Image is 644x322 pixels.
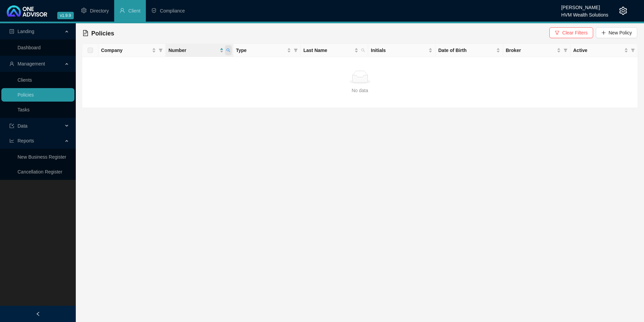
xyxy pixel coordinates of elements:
span: Active [573,47,623,54]
span: left [36,312,40,316]
span: filter [563,48,568,52]
span: Client [128,8,140,14]
a: Policies [18,92,34,98]
button: New Policy [596,27,637,38]
th: Initials [368,44,436,57]
span: filter [157,45,164,55]
span: search [225,45,232,55]
th: Date of Birth [436,44,503,57]
span: plus [601,30,606,35]
span: Type [236,47,286,54]
span: safety [151,8,157,13]
span: Date of Birth [438,47,494,54]
span: import [9,124,14,128]
a: Tasks [18,107,30,112]
span: Last Name [303,47,353,54]
span: filter [631,48,635,52]
span: filter [562,45,569,55]
a: Dashboard [18,45,41,50]
span: Company [101,47,151,54]
a: New Business Register [18,154,66,160]
a: Cancellation Register [18,169,62,175]
th: Broker [503,44,571,57]
span: Data [18,123,28,129]
button: Clear Filters [549,27,593,38]
div: No data [88,87,632,94]
span: New Policy [609,29,632,36]
span: filter [294,48,298,52]
span: setting [81,8,87,13]
span: Policies [91,30,114,37]
span: Reports [18,138,34,143]
th: Company [98,44,166,57]
span: filter [292,45,299,55]
span: search [226,48,230,52]
span: Number [168,47,218,54]
img: 2df55531c6924b55f21c4cf5d4484680-logo-light.svg [7,5,47,17]
span: Landing [18,29,34,34]
span: filter [159,48,163,52]
span: setting [619,7,627,15]
div: [PERSON_NAME] [561,2,608,9]
span: search [361,48,365,52]
span: line-chart [9,138,14,143]
span: Broker [506,47,555,54]
span: Initials [371,47,427,54]
span: profile [9,29,14,34]
th: Active [571,44,638,57]
span: file-text [83,30,89,36]
span: Directory [90,8,109,14]
span: Compliance [160,8,185,14]
span: search [360,45,366,55]
span: Clear Filters [562,29,587,36]
div: HVM Wealth Solutions [561,9,608,17]
span: filter [630,45,636,55]
span: filter [555,30,559,35]
span: v1.9.9 [57,12,74,19]
a: Clients [18,77,32,83]
th: Last Name [301,44,368,57]
span: user [9,61,14,66]
th: Type [233,44,301,57]
span: Management [18,61,45,66]
span: user [120,8,125,13]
